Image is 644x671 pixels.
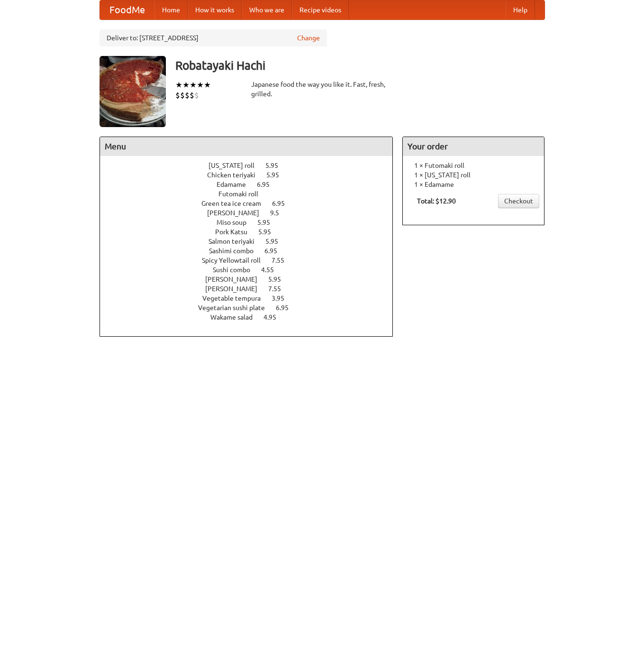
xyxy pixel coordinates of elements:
[201,200,271,207] span: Green tea ice cream
[417,197,456,205] b: Total: $12.90
[263,313,286,321] span: 4.95
[268,285,290,293] span: 7.55
[270,209,289,217] span: 9.5
[209,247,263,255] span: Sashimi combo
[198,304,306,312] a: Vegetarian sushi plate 6.95
[207,171,265,179] span: Chicken teriyaki
[217,219,256,226] span: Miso soup
[258,228,281,236] span: 5.95
[180,90,185,101] li: $
[190,90,194,101] li: $
[100,0,154,19] a: FoodMe
[182,80,190,90] li: ★
[202,294,270,302] span: Vegetable tempura
[213,266,291,274] a: Sushi combo 4.55
[185,90,190,101] li: $
[209,247,295,255] a: Sashimi combo 6.95
[242,0,292,19] a: Who we are
[205,285,267,293] span: [PERSON_NAME]
[266,171,289,179] span: 5.95
[175,56,545,75] h3: Robatayaki Hachi
[202,294,302,302] a: Vegetable tempura 3.95
[257,181,279,188] span: 6.95
[215,228,289,236] a: Pork Katsu 5.95
[201,200,302,207] a: Green tea ice cream 6.95
[265,162,288,169] span: 5.95
[265,238,288,245] span: 5.95
[218,190,285,198] a: Futomaki roll
[100,137,393,156] h4: Menu
[297,33,320,43] a: Change
[498,194,539,208] a: Checkout
[272,257,294,264] span: 7.55
[261,266,283,274] span: 4.55
[276,304,298,312] span: 6.95
[207,209,297,217] a: [PERSON_NAME] 9.5
[205,276,267,283] span: [PERSON_NAME]
[408,170,539,180] li: 1 × [US_STATE] roll
[217,181,255,188] span: Edamame
[268,276,290,283] span: 5.95
[205,285,299,293] a: [PERSON_NAME] 7.55
[207,209,269,217] span: [PERSON_NAME]
[217,219,288,226] a: Miso soup 5.95
[408,180,539,189] li: 1 × Edamame
[408,161,539,170] li: 1 × Futomaki roll
[190,80,197,90] li: ★
[100,56,166,127] img: angular.jpg
[210,313,294,321] a: Wakame salad 4.95
[213,266,260,274] span: Sushi combo
[210,313,262,321] span: Wakame salad
[215,228,257,236] span: Pork Katsu
[100,29,327,46] div: Deliver to: [STREET_ADDRESS]
[197,80,204,90] li: ★
[257,219,280,226] span: 5.95
[272,294,294,302] span: 3.95
[154,0,188,19] a: Home
[217,181,287,188] a: Edamame 6.95
[264,247,287,255] span: 6.95
[194,90,199,101] li: $
[188,0,242,19] a: How it works
[202,257,270,264] span: Spicy Yellowtail roll
[205,276,299,283] a: [PERSON_NAME] 5.95
[506,0,535,19] a: Help
[251,80,393,99] div: Japanese food the way you like it. Fast, fresh, grilled.
[403,137,544,156] h4: Your order
[175,80,182,90] li: ★
[218,190,268,198] span: Futomaki roll
[209,162,264,169] span: [US_STATE] roll
[272,200,294,207] span: 6.95
[175,90,180,101] li: $
[204,80,211,90] li: ★
[202,257,302,264] a: Spicy Yellowtail roll 7.55
[207,171,297,179] a: Chicken teriyaki 5.95
[198,304,274,312] span: Vegetarian sushi plate
[209,238,296,245] a: Salmon teriyaki 5.95
[292,0,349,19] a: Recipe videos
[209,238,264,245] span: Salmon teriyaki
[209,162,296,169] a: [US_STATE] roll 5.95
